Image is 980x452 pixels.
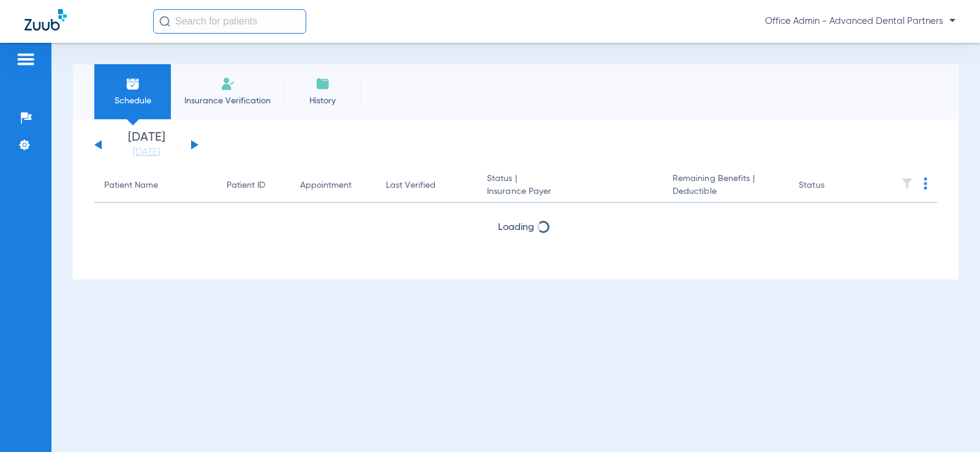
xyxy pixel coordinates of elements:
th: Status [789,169,872,203]
div: Patient Name [104,179,158,192]
img: Search Icon [159,16,170,27]
div: Patient Name [104,179,207,192]
span: Insurance Verification [180,95,275,107]
th: Remaining Benefits | [663,169,789,203]
input: Search for patients [153,9,306,34]
div: Patient ID [227,179,281,192]
img: group-dot-blue.svg [924,177,927,190]
img: Manual Insurance Verification [221,76,235,91]
span: Schedule [104,95,162,107]
span: Loading [498,223,534,232]
img: hamburger-icon [16,52,36,67]
div: Patient ID [227,179,265,192]
th: Status | [477,169,663,203]
img: History [315,76,330,91]
div: Last Verified [386,179,435,192]
img: filter.svg [901,177,913,190]
div: Last Verified [386,179,467,192]
img: Schedule [126,76,140,91]
span: Office Admin - Advanced Dental Partners [765,15,956,28]
div: Appointment [300,179,366,192]
span: Insurance Payer [487,185,653,198]
img: Zuub Logo [24,9,67,31]
span: History [293,95,352,107]
a: [DATE] [110,146,183,158]
li: [DATE] [110,132,183,158]
div: Appointment [300,179,352,192]
span: Deductible [673,185,779,198]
